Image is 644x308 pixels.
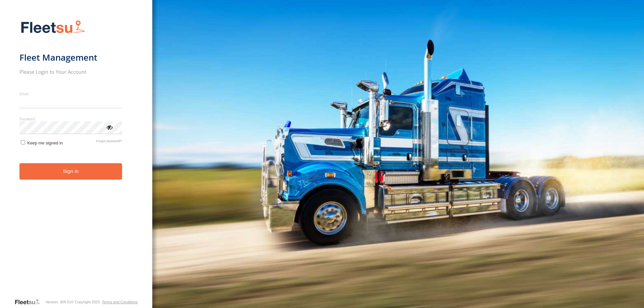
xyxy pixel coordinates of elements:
[45,300,71,304] div: Version: 309.01
[19,19,87,36] img: Fleetsu
[96,139,122,145] a: Forgot password?
[19,116,122,121] label: Password
[21,140,25,144] input: Keep me signed in
[19,68,122,75] h2: Please Login to Your Account
[27,140,63,145] span: Keep me signed in
[19,16,133,298] form: main
[19,91,122,96] label: Email
[19,52,122,63] h1: Fleet Management
[102,300,138,304] a: Terms and Conditions
[106,124,113,130] div: ViewPassword
[19,163,122,180] button: Sign in
[14,299,45,305] a: Visit our Website
[71,300,138,304] div: © Copyright 2025 -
